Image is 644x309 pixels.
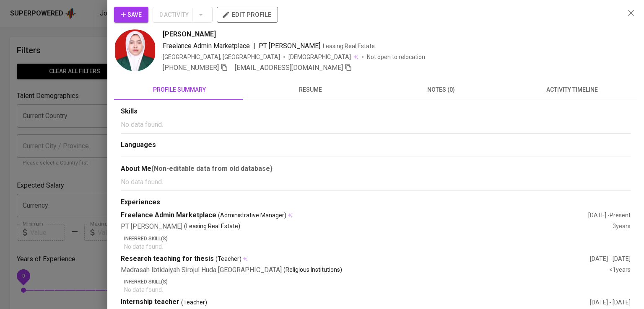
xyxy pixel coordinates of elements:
span: profile summary [119,85,240,95]
p: No data found. [124,242,631,251]
span: notes (0) [381,85,501,95]
span: (Teacher) [181,298,207,306]
p: (Leasing Real Estate) [184,222,240,232]
span: (Administrative Manager) [218,211,286,219]
div: Internship teacher [121,297,590,307]
div: About Me [121,164,631,174]
div: Freelance Admin Marketplace [121,211,588,220]
span: PT [PERSON_NAME] [259,42,320,50]
div: Experiences [121,198,631,207]
div: [DATE] - [DATE] [590,255,631,263]
span: (Teacher) [216,255,241,263]
p: Inferred Skill(s) [124,235,631,242]
p: No data found. [121,120,631,130]
div: [DATE] - [DATE] [590,298,631,306]
span: [PHONE_NUMBER] [163,64,219,72]
span: resume [250,85,371,95]
img: 0e857849412e229fe4e55947d52e52d3.jpeg [114,29,156,71]
div: PT [PERSON_NAME] [121,222,613,232]
button: Save [114,7,148,23]
span: | [253,41,255,51]
p: Inferred Skill(s) [124,278,631,286]
span: Leasing Real Estate [323,43,375,49]
span: [EMAIL_ADDRESS][DOMAIN_NAME] [235,64,343,72]
span: Freelance Admin Marketplace [163,42,250,50]
span: edit profile [223,9,271,20]
div: [GEOGRAPHIC_DATA], [GEOGRAPHIC_DATA] [163,53,280,61]
div: 3 years [613,222,631,232]
button: edit profile [217,7,278,23]
div: Research teaching for thesis [121,254,590,264]
div: Skills [121,107,631,116]
p: No data found. [121,177,631,187]
div: Madrasah Ibtidaiyah Sirojul Huda [GEOGRAPHIC_DATA] [121,265,609,275]
span: [PERSON_NAME] [163,29,216,39]
span: [DEMOGRAPHIC_DATA] [288,53,352,61]
span: Save [121,10,142,20]
div: <1 years [609,265,631,275]
a: edit profile [217,11,278,18]
p: No data found. [124,286,631,294]
p: (Religious Institutions) [283,265,342,275]
div: [DATE] - Present [588,211,631,219]
div: Languages [121,140,631,150]
p: Not open to relocation [367,53,425,61]
b: (Non-editable data from old database) [151,165,273,173]
span: activity timeline [512,85,632,95]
